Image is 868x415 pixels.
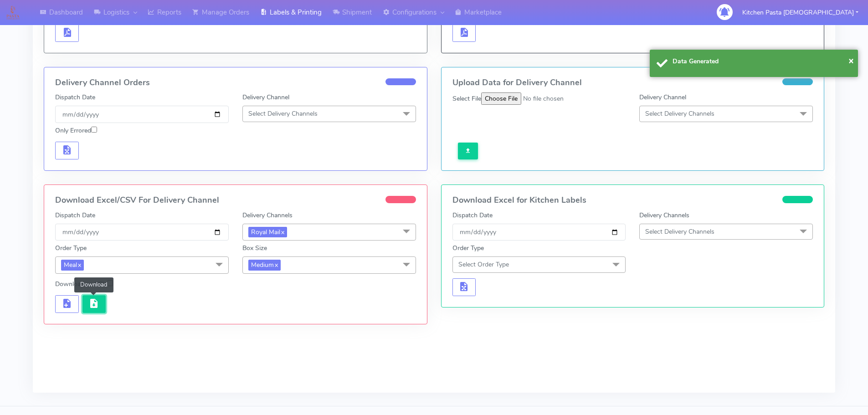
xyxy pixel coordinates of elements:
span: Medium [248,260,281,270]
a: x [274,260,278,269]
label: Download as CSV [55,279,113,289]
h4: Download Excel/CSV For Delivery Channel [55,196,416,205]
input: Download as CSV [107,280,113,286]
label: Dispatch Date [452,210,493,220]
label: Dispatch Date [55,92,95,102]
label: Delivery Channels [242,210,293,220]
span: Select Delivery Channels [248,109,318,118]
span: Royal Mail [248,227,287,237]
label: Order Type [452,243,484,253]
button: Close [848,54,854,67]
label: Dispatch Date [55,210,95,220]
a: x [280,227,284,236]
label: Order Type [55,243,87,253]
input: Only Errored [91,127,97,133]
h4: Delivery Channel Orders [55,78,416,87]
label: Delivery Channel [242,92,289,102]
button: Kitchen Pasta [DEMOGRAPHIC_DATA] [735,3,865,22]
label: Select File [452,94,481,103]
a: x [77,260,81,269]
span: Select Delivery Channels [645,109,714,118]
h4: Upload Data for Delivery Channel [452,78,813,87]
h4: Download Excel for Kitchen Labels [452,196,813,205]
label: Delivery Channels [639,210,689,220]
label: Only Errored [55,126,97,135]
span: Meal [61,260,84,270]
span: Select Delivery Channels [645,227,714,236]
label: Box Size [242,243,267,253]
div: Data Generated [673,56,851,66]
span: × [848,54,854,67]
label: Delivery Channel [639,92,686,102]
span: Select Order Type [458,260,509,269]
